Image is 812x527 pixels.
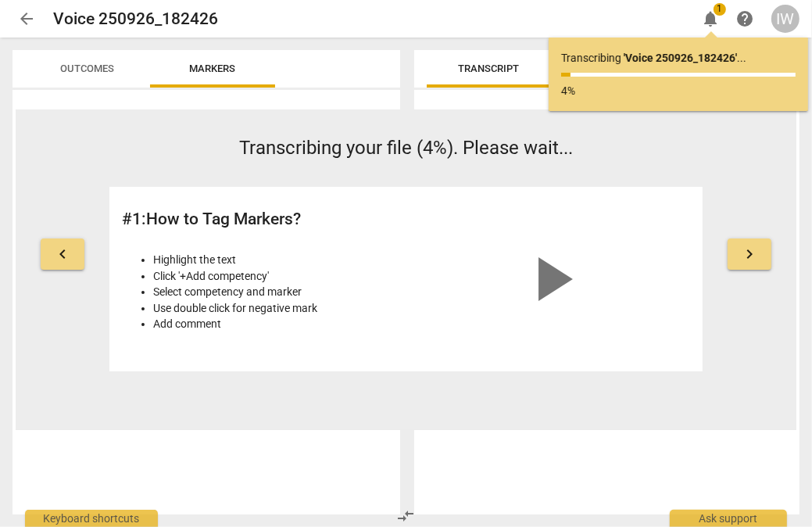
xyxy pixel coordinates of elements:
h2: # 1 : How to Tag Markers? [122,210,400,229]
span: 1 [714,3,726,16]
button: IW [771,5,799,33]
li: Select competency and marker [153,284,400,300]
li: Click '+Add competency' [153,268,400,285]
span: Transcribing your file (4%). Please wait... [239,137,573,159]
span: Markers [190,63,236,74]
span: compare_arrows [396,507,415,525]
span: arrow_back [17,9,36,28]
div: Ask support [670,510,787,527]
span: play_arrow [513,242,588,317]
span: help [735,9,754,28]
li: Use double click for negative mark [153,300,400,317]
li: Highlight the text [153,252,400,268]
span: keyboard_arrow_left [53,245,72,263]
div: Keyboard shortcuts [25,510,158,527]
span: keyboard_arrow_right [740,245,759,263]
h2: Voice 250926_182426 [53,9,218,29]
span: notifications [701,9,720,28]
button: Notifications [696,5,724,33]
li: Add comment [153,316,400,332]
p: Transcribing ... [561,50,796,66]
span: Outcomes [61,63,115,74]
p: 4% [561,83,796,99]
span: Transcript [459,63,520,74]
a: Help [731,5,759,33]
b: ' Voice 250926_182426 ' [624,52,737,64]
